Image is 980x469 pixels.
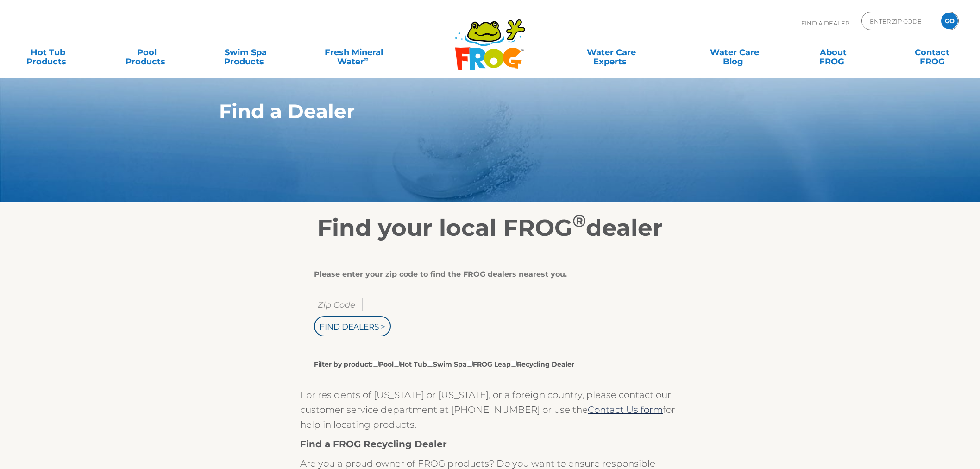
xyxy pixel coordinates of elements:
[549,43,674,62] a: Water CareExperts
[9,43,86,62] a: Hot TubProducts
[364,55,369,63] sup: ∞
[300,387,680,432] p: For residents of [US_STATE] or [US_STATE], or a foreign country, please contact our customer serv...
[219,100,718,122] h1: Find a Dealer
[941,13,958,29] input: GO
[869,14,931,28] input: Zip Code Form
[314,359,574,369] label: Filter by product: Pool Hot Tub Swim Spa FROG Leap Recycling Dealer
[511,361,517,367] input: Filter by product:PoolHot TubSwim SpaFROG LeapRecycling Dealer
[801,12,849,35] p: Find A Dealer
[300,438,447,450] strong: Find a FROG Recycling Dealer
[795,43,872,62] a: AboutFROG
[427,361,433,367] input: Filter by product:PoolHot TubSwim SpaFROG LeapRecycling Dealer
[306,43,402,62] a: Fresh MineralWater∞
[373,361,379,367] input: Filter by product:PoolHot TubSwim SpaFROG LeapRecycling Dealer
[205,214,775,242] h2: Find your local FROG dealer
[894,43,971,62] a: ContactFROG
[314,270,659,279] div: Please enter your zip code to find the FROG dealers nearest you.
[207,43,284,62] a: Swim SpaProducts
[394,361,400,367] input: Filter by product:PoolHot TubSwim SpaFROG LeapRecycling Dealer
[696,43,773,62] a: Water CareBlog
[314,316,391,336] input: Find Dealers >
[572,210,586,231] sup: ®
[108,43,185,62] a: PoolProducts
[467,361,473,367] input: Filter by product:PoolHot TubSwim SpaFROG LeapRecycling Dealer
[588,404,663,415] a: Contact Us form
